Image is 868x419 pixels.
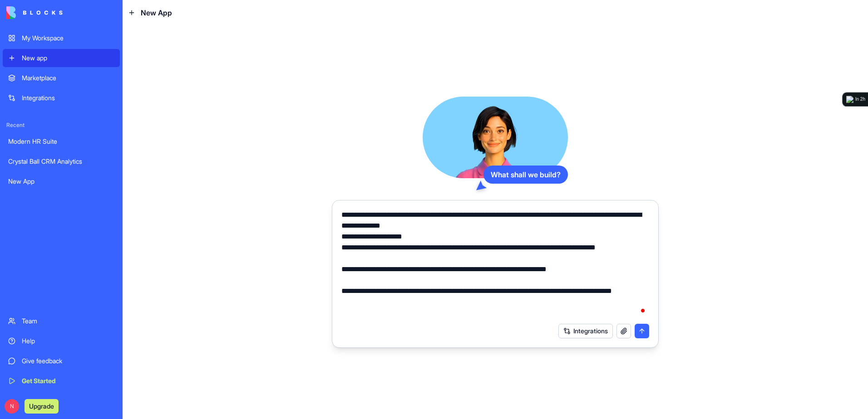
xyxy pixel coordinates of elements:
a: Integrations [3,89,120,107]
a: Help [3,332,120,350]
div: Integrations [22,93,114,102]
a: Modern HR Suite [3,132,120,151]
span: Recent [3,122,120,129]
div: Get Started [22,376,114,385]
div: In 2h [855,96,865,103]
a: Upgrade [25,401,59,410]
a: New app [3,49,120,67]
div: New App [8,177,114,186]
div: Modern HR Suite [8,137,114,146]
div: New app [22,54,114,63]
a: Team [3,312,120,330]
div: What shall we build? [483,166,568,184]
div: My Workspace [22,34,114,43]
a: My Workspace [3,29,120,47]
button: Integrations [558,324,613,338]
img: logo [846,96,853,103]
span: New App [141,7,172,18]
a: New App [3,172,120,190]
div: Team [22,317,114,326]
span: N [5,399,19,414]
div: Give feedback [22,356,114,365]
div: Marketplace [22,73,114,83]
textarea: To enrich screen reader interactions, please activate Accessibility in Grammarly extension settings [341,209,649,318]
img: logo [6,6,63,19]
div: Crystal Ball CRM Analytics [8,157,114,166]
a: Marketplace [3,69,120,87]
a: Give feedback [3,352,120,370]
div: Help [22,336,114,346]
button: Upgrade [25,399,59,414]
a: Crystal Ball CRM Analytics [3,152,120,171]
a: Get Started [3,372,120,390]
